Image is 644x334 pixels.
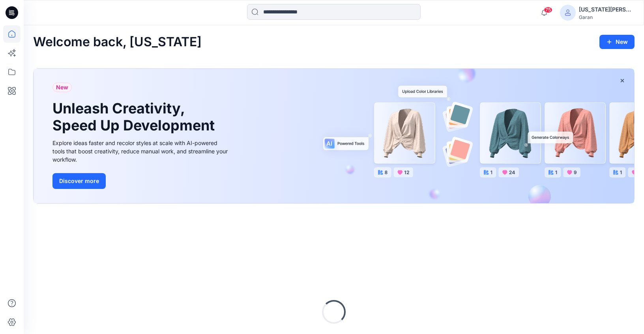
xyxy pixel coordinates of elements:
[52,139,230,164] div: Explore ideas faster and recolor styles at scale with AI-powered tools that boost creativity, red...
[52,100,218,134] h1: Unleash Creativity, Speed Up Development
[33,35,202,49] h2: Welcome back, [US_STATE]
[544,7,552,13] span: 75
[565,9,571,16] svg: avatar
[579,14,634,20] div: Garan
[52,173,106,189] button: Discover more
[579,5,634,14] div: [US_STATE][PERSON_NAME]
[52,173,230,189] a: Discover more
[56,83,68,92] span: New
[599,35,635,49] button: New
